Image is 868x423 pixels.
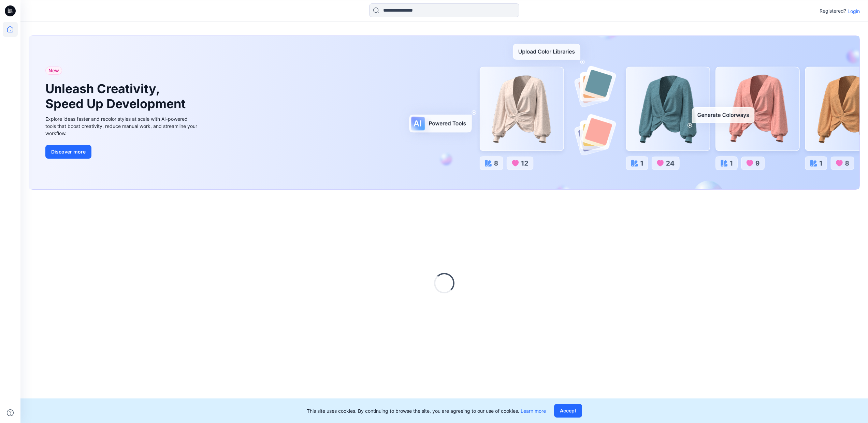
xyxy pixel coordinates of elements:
[307,407,546,414] p: This site uses cookies. By continuing to browse the site, you are agreeing to our use of cookies.
[45,115,199,137] div: Explore ideas faster and recolor styles at scale with AI-powered tools that boost creativity, red...
[45,145,91,159] button: Discover more
[820,7,846,15] p: Registered?
[48,67,59,75] span: New
[45,145,199,159] a: Discover more
[521,408,546,414] a: Learn more
[45,82,189,111] h1: Unleash Creativity, Speed Up Development
[554,404,582,418] button: Accept
[848,8,860,15] p: Login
